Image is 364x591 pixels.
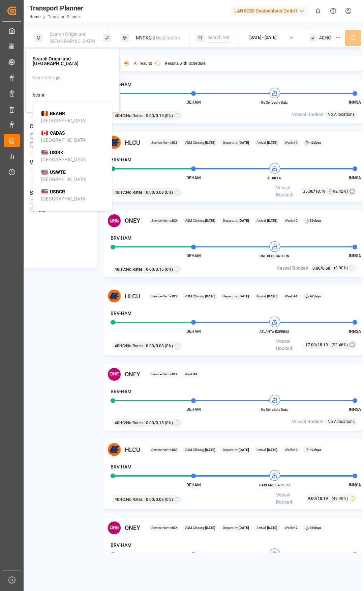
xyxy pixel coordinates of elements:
[165,113,173,119] span: (0%)
[107,521,121,535] img: Carrier
[207,33,230,43] input: Search Service String
[132,32,186,44] div: MYPKG
[317,343,328,347] span: 18.19
[41,169,48,175] img: country
[50,130,65,136] b: CADAS
[126,496,143,503] span: No Rates
[285,294,298,299] span: Week:
[111,310,131,317] h4: BRV-HAM
[285,447,298,452] span: Week:
[33,56,112,66] h4: Search Origin and [GEOGRAPHIC_DATA]
[115,113,126,119] span: 40HC :
[294,448,298,452] b: 42
[186,176,201,180] span: DEHAM
[165,343,173,349] span: (0%)
[146,266,164,272] span: 0.00 / 0.15
[310,141,321,144] b: 42 days
[312,265,332,272] div: /
[332,342,348,348] span: (93.46%)
[349,407,361,412] span: INNSA
[349,329,361,334] span: INNSA
[256,525,277,530] span: Arrival:
[329,188,348,194] span: (192.42%)
[256,140,277,145] span: Arrival:
[126,266,143,272] span: No Rates
[50,111,65,116] b: BEANR
[266,219,277,222] b: [DATE]
[186,407,201,412] span: DEHAM
[326,3,341,19] button: Help Center
[115,189,126,195] span: 40HC :
[186,253,201,258] span: DEHAM
[292,111,325,118] span: Vessel Booked:
[30,189,91,197] span: Service String
[33,90,100,100] input: Search POL
[294,219,298,222] b: 40
[349,176,361,180] span: INNSA
[256,407,293,412] span: No Schedule Data
[305,341,330,348] div: /
[151,525,177,530] span: Service Name:
[328,419,355,425] span: No Allocations
[146,343,164,349] span: 0.00 / 0.08
[292,418,325,425] span: Vessel Booked:
[172,294,177,298] b: IOS
[165,61,206,65] label: Results with Schedule
[328,111,355,117] span: No Allocations
[223,218,249,223] span: Departure:
[276,491,305,506] span: Vessel Booked:
[115,343,126,349] span: 40HC :
[111,463,131,471] h4: BRV-HAM
[205,526,215,530] b: [DATE]
[126,420,143,426] span: No Rates
[50,150,63,155] b: USIBK
[50,169,66,175] b: USWTE
[134,61,152,65] label: All results
[172,526,177,530] b: IOX
[266,526,277,530] b: [DATE]
[294,526,298,530] b: 42
[334,265,348,271] span: (0.00%)
[242,31,301,45] button: [DATE] - [DATE]
[172,448,177,452] b: IOS
[165,189,173,195] span: (0%)
[41,117,87,124] div: [GEOGRAPHIC_DATA]
[285,140,298,145] span: Week:
[30,123,91,131] span: Carrier SCAC
[315,189,326,194] span: 18.19
[276,338,303,352] span: Vessel Booked:
[125,138,140,147] span: HLCU
[115,420,126,426] span: 40HC :
[29,3,83,13] div: Transport Planner
[107,442,121,457] img: Carrier
[111,388,131,395] h4: BRV-HAM
[256,176,293,181] span: AL RIFFA
[256,253,293,259] span: ONE RECOGNITION
[294,141,298,144] b: 40
[349,253,361,258] span: INNSA
[172,141,177,144] b: IOS
[172,219,177,222] b: IOX
[256,447,277,452] span: Arrival:
[249,35,276,41] div: [DATE] - [DATE]
[285,525,298,530] span: Week:
[185,447,215,452] span: VGM Closing:
[305,343,316,347] span: 17.00
[317,496,328,501] span: 18.19
[125,445,140,454] span: HLCU
[146,113,164,119] span: 0.00 / 0.15
[332,495,348,502] span: (49.48%)
[185,140,215,145] span: VGM Closing:
[238,448,249,452] b: [DATE]
[41,189,48,194] img: country
[126,343,143,349] span: No Rates
[151,140,177,145] span: Service Name:
[111,156,131,163] h4: BRV-HAM
[29,15,40,19] a: Home
[146,496,164,503] span: 0.00 / 0.08
[349,483,361,487] span: INNSA
[185,294,215,299] span: VGM Closing:
[185,218,215,223] span: VGM Closing:
[33,73,100,83] input: Search Origin
[303,189,313,194] span: 35.00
